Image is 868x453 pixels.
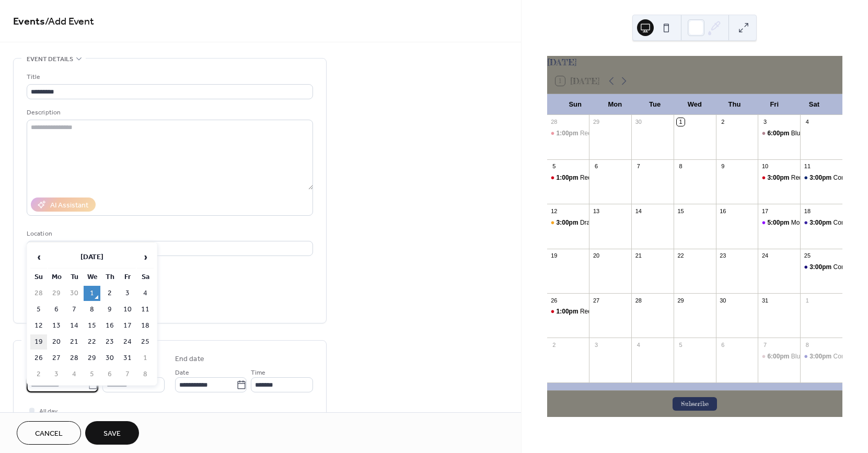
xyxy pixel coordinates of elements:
td: 14 [66,318,83,333]
td: 29 [48,286,65,301]
span: 3:00pm [767,173,791,182]
td: 29 [84,351,100,366]
span: 3:00pm [809,173,833,182]
div: Description [27,107,311,118]
td: 6 [48,302,65,317]
td: 4 [66,367,83,382]
div: Mon [595,94,635,115]
div: 25 [803,252,811,260]
span: Time [251,367,265,378]
td: 31 [119,351,136,366]
td: 4 [137,286,154,301]
td: 8 [84,302,100,317]
div: 5 [550,162,558,170]
div: 17 [761,207,769,215]
div: 27 [592,296,600,304]
div: Mosaic Locale [791,218,831,227]
th: We [84,270,100,285]
div: Tue [635,94,675,115]
div: 1 [803,296,811,304]
td: 27 [48,351,65,366]
span: 1:00pm [557,129,580,138]
div: 2 [550,341,558,349]
td: 6 [101,367,118,382]
th: Su [30,270,47,285]
button: Subscribe [673,397,717,411]
td: 19 [30,334,47,350]
div: Sun [555,94,595,115]
span: All day [39,406,57,417]
td: 11 [137,302,154,317]
div: 6 [719,341,727,349]
span: Date [175,367,189,378]
th: Sa [137,270,154,285]
div: Corks n Crowns [800,173,842,182]
span: 3:00pm [557,218,580,227]
div: 5 [677,341,685,349]
div: 7 [634,162,642,170]
div: 11 [803,162,811,170]
th: [DATE] [48,246,136,269]
th: Th [101,270,118,285]
div: 19 [550,252,558,260]
div: Red Piano [547,129,589,138]
div: 31 [761,296,769,304]
th: Fr [119,270,136,285]
div: Wed [675,94,714,115]
td: 18 [137,318,154,333]
div: Red Piano [580,129,609,138]
div: 18 [803,207,811,215]
td: 3 [48,367,65,382]
div: 20 [592,252,600,260]
td: 16 [101,318,118,333]
div: 22 [677,252,685,260]
div: 28 [550,118,558,126]
td: 5 [30,302,47,317]
td: 1 [137,351,154,366]
td: 9 [101,302,118,317]
td: 30 [66,286,83,301]
div: Sat [794,94,834,115]
div: Fri [755,94,794,115]
div: 16 [719,207,727,215]
button: Save [85,421,139,445]
span: › [137,247,153,268]
div: Red Piano [580,307,609,316]
div: Thu [714,94,754,115]
div: 29 [592,118,600,126]
div: 10 [761,162,769,170]
td: 23 [101,334,118,350]
div: 28 [634,296,642,304]
div: Corks n Crowns [800,263,842,272]
td: 28 [30,286,47,301]
th: Mo [48,270,65,285]
div: 12 [550,207,558,215]
div: Red Piano [758,173,800,182]
td: 30 [101,351,118,366]
td: 7 [66,302,83,317]
td: 1 [84,286,100,301]
span: Save [103,428,121,439]
span: 1:00pm [557,307,580,316]
div: Blue Owl [791,352,816,361]
td: 7 [119,367,136,382]
th: Tu [66,270,83,285]
div: 21 [634,252,642,260]
div: 29 [677,296,685,304]
div: 23 [719,252,727,260]
div: 9 [719,162,727,170]
div: 6 [592,162,600,170]
span: 3:00pm [809,352,833,361]
td: 2 [101,286,118,301]
span: ‹ [31,247,47,268]
div: 15 [677,207,685,215]
td: 21 [66,334,83,350]
div: [DATE] [547,56,842,68]
span: Cancel [35,428,63,439]
td: 10 [119,302,136,317]
a: Cancel [17,421,81,445]
div: 8 [677,162,685,170]
span: 3:00pm [809,263,833,272]
div: Blue Owl [758,352,800,361]
div: Red Piano [791,173,820,182]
